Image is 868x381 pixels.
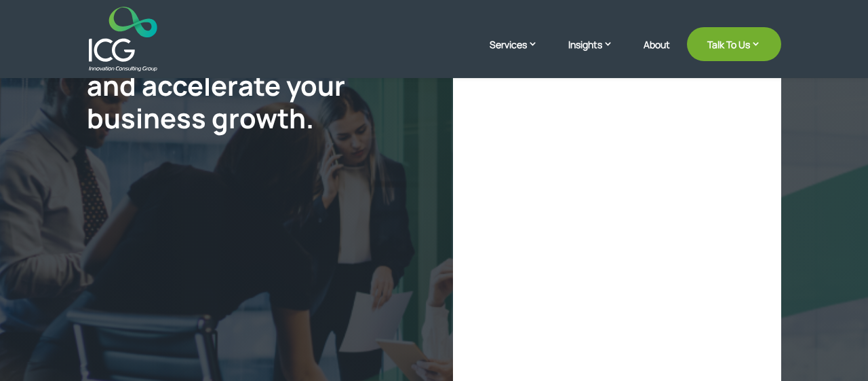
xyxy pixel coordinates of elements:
[800,316,868,381] iframe: Chat Widget
[89,7,157,71] img: ICG
[644,39,670,71] a: About
[490,37,551,71] a: Services
[687,27,781,61] a: Talk To Us
[568,37,627,71] a: Insights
